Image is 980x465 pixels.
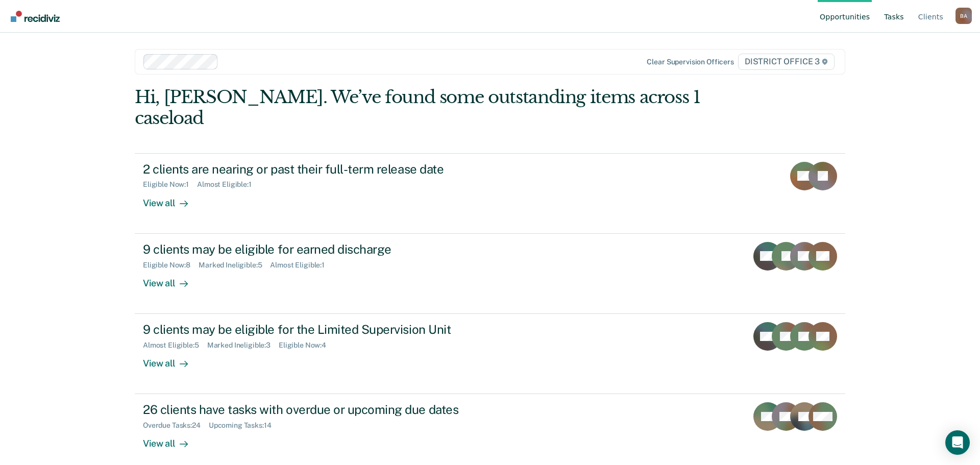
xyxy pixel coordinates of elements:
div: Clear supervision officers [647,58,733,66]
img: Recidiviz [11,11,60,22]
button: Profile dropdown button [955,8,972,24]
span: DISTRICT OFFICE 3 [738,54,835,70]
div: Open Intercom Messenger [945,430,970,455]
div: View all [143,430,200,450]
div: Loading data... [466,277,514,286]
div: B A [955,8,972,24]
